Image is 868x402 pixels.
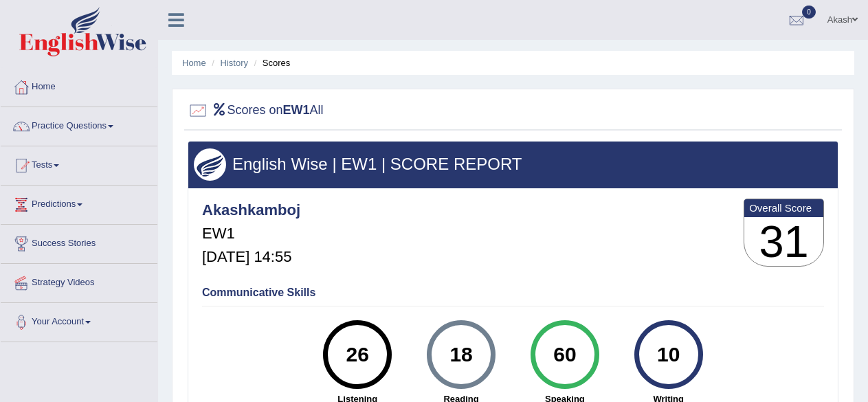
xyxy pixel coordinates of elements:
[194,155,832,173] h3: English Wise | EW1 | SCORE REPORT
[1,107,157,142] a: Practice Questions
[802,5,816,19] span: 0
[1,303,157,337] a: Your Account
[221,58,248,68] a: History
[436,326,486,383] div: 18
[194,148,226,181] img: wings.png
[749,202,819,214] b: Overall Score
[1,68,157,102] a: Home
[1,186,157,220] a: Predictions
[202,202,300,219] h4: Akashkamboj
[251,56,291,69] li: Scores
[1,225,157,259] a: Success Stories
[1,264,157,298] a: Strategy Videos
[1,146,157,181] a: Tests
[202,249,300,265] h5: [DATE] 14:55
[744,217,823,267] h3: 31
[283,103,310,117] b: EW1
[202,225,300,242] h5: EW1
[643,326,693,383] div: 10
[188,100,324,121] h2: Scores on All
[333,326,383,383] div: 26
[539,326,590,383] div: 60
[182,58,206,68] a: Home
[202,287,824,299] h4: Communicative Skills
